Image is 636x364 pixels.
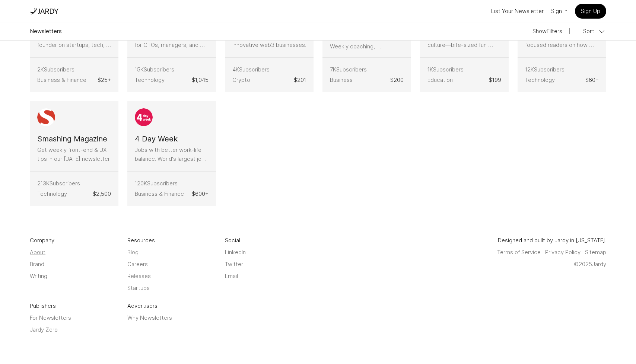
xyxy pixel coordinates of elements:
a: Privacy Policy [545,248,581,257]
a: Terms of Service [497,248,541,257]
a: Why Newsletters [127,313,216,322]
a: Careers [127,260,148,269]
button: Smashing Magazine logo Smashing Magazine Get weekly front-end & UX tips in our [DATE] newsletter.... [30,101,118,206]
span: Education [427,76,453,84]
span: 12K Subscribers [525,65,565,74]
span: Technology [135,76,165,84]
a: Startups [127,284,150,293]
p: Science, investing, pop culture—bite-sized fun learning. [427,32,501,50]
img: tatem logo [37,7,58,15]
span: Publishers [30,301,118,310]
span: Technology [525,76,555,84]
a: Brand [30,260,44,269]
span: 213K Subscribers [37,179,80,188]
img: 4 Day Week logo [135,108,153,126]
p: Weekly coaching, leadership newsletter w/ ideas, quotes, tweets. [330,42,404,51]
button: Sort [583,27,606,36]
span: Company [30,236,54,245]
a: Blog [127,248,139,257]
p: Newsletters [30,27,62,36]
a: Sign In [551,5,567,17]
span: Business & Finance [37,76,86,84]
span: Technology [37,189,67,198]
span: Crypto [232,76,250,84]
button: ShowFilters [532,27,574,36]
a: Sitemap [585,248,606,257]
a: LinkedIn [225,248,246,257]
span: $ 600 + [192,189,209,198]
span: $ 25 + [98,76,111,84]
span: 120K Subscribers [135,179,178,188]
button: 4 Day Week logo 4 Day Week Jobs with better work-life balance. World's largest job board. 120KSub... [127,101,216,206]
span: 1K Subscribers [427,65,464,74]
h3: 4 Day Week [135,134,178,144]
span: Business [330,76,353,84]
span: $ 2,500 [93,189,111,198]
a: Email [225,272,238,281]
p: Newsletter for curious tech-focused readers on how the world works. [525,32,599,50]
span: Advertisers [127,301,216,310]
button: List Your Newsletter [491,5,544,17]
span: 7K Subscribers [330,65,367,74]
img: Smashing Magazine logo [37,108,55,126]
span: 4K Subscribers [232,65,270,74]
p: Get weekly front-end & UX tips in our [DATE] newsletter. [37,146,111,163]
a: Writing [30,272,47,281]
h3: Smashing Magazine [37,134,107,144]
span: $ 199 [489,76,501,84]
p: Newsletter that highlights innovative web3 businesses. [232,32,306,50]
span: Business & Finance [135,189,184,198]
p: Weekly newsletter from founder on startups, tech, entrepreneurship. [37,32,111,50]
a: Releases [127,272,151,281]
a: For Newsletters [30,313,118,322]
a: Sign Up [575,4,606,19]
span: © 2025 Jardy [574,260,606,269]
span: Social [225,236,240,245]
a: Jardy Zero [30,325,118,334]
span: $ 200 [390,76,404,84]
a: About [30,248,45,257]
span: 15K Subscribers [135,65,174,74]
span: Resources [127,236,155,245]
span: $ 1,045 [192,76,209,84]
span: $ 201 [294,76,306,84]
p: Jobs with better work-life balance. World's largest job board. [135,146,209,163]
span: $ 60 + [585,76,599,84]
span: 2K Subscribers [37,65,74,74]
a: Twitter [225,260,243,269]
span: Designed and built by Jardy in [US_STATE]. [498,236,606,245]
p: Curated weekly newsletter for CTOs, managers, and technical leaders. [135,32,209,50]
